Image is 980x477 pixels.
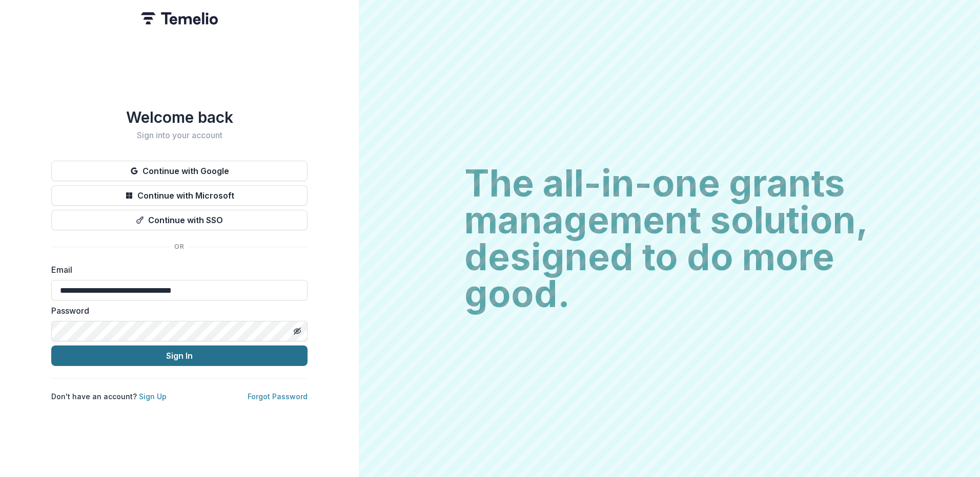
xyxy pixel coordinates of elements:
label: Password [51,305,301,317]
button: Toggle password visibility [289,323,305,339]
button: Continue with SSO [51,210,308,230]
button: Sign In [51,345,308,366]
a: Forgot Password [248,392,308,401]
label: Email [51,264,301,276]
button: Continue with Google [51,161,308,181]
img: Temelio [141,12,218,25]
h1: Welcome back [51,108,308,126]
h2: Sign into your account [51,131,308,140]
p: Don't have an account? [51,391,167,402]
a: Sign Up [139,392,167,401]
button: Continue with Microsoft [51,185,308,206]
